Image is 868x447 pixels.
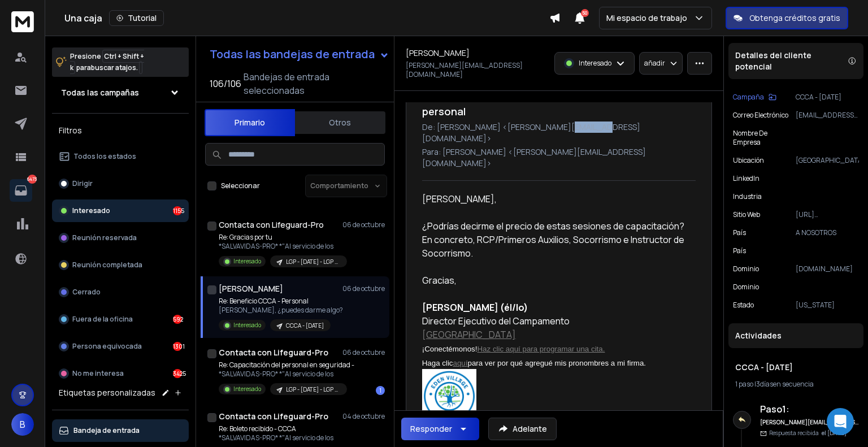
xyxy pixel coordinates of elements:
font: 1301 [173,342,185,350]
button: B [11,413,34,436]
button: Todos los estados [52,145,189,168]
a: Haz clic aquí para programar una cita. [477,345,605,353]
font: Actividades [735,330,782,341]
font: 3 [756,379,760,389]
font: Filtros [59,125,82,136]
font: / [224,77,227,90]
font: país [733,228,746,237]
font: Persona equivocada [72,341,142,351]
font: LGP - [DATE] - LGP Aquatics - PARQUES Y RECREACIÓN [286,385,427,393]
font: [URL][DOMAIN_NAME] [796,210,853,228]
font: buscar atajos. [91,63,138,72]
font: 6473 [27,176,37,182]
font: Reunión completada [72,260,142,270]
font: Haga clic [422,359,453,367]
font: ¡Conectémonos! [422,345,478,353]
font: CCCA - [DATE] [796,92,841,102]
font: *SALVAVIDAS-PRO* *"Al servicio de los [219,369,333,379]
font: LGP - [DATE] - LGP Aquatics - PARQUES Y RECREACIÓN [286,258,427,266]
font: [US_STATE] [796,300,835,310]
font: Director Ejecutivo del Campamento [422,315,570,327]
font: Interesado [579,58,611,68]
font: Adelante [513,423,547,434]
font: [PERSON_NAME] <[PERSON_NAME][EMAIL_ADDRESS][DOMAIN_NAME]> [422,146,646,168]
font: 06 de octubre [342,348,385,357]
font: [EMAIL_ADDRESS][DOMAIN_NAME] [796,110,858,129]
font: Una caja [64,12,102,24]
button: Todas las bandejas de entrada [201,43,398,66]
font: CCCA - [DATE] [735,362,793,372]
font: 1 [782,403,786,415]
font: Tutorial [128,12,157,23]
font: Primario [235,117,265,128]
font: Contacta con Lifeguard-Pro [219,219,324,230]
font: Seleccionar [221,181,260,190]
font: Interesado [233,321,261,329]
font: Paso [760,403,782,415]
font: nombre de empresa [733,128,767,147]
button: Interesado1155 [52,199,189,222]
font: : [786,403,789,415]
button: Persona equivocada1301 [52,335,189,358]
font: 04 de octubre [342,411,385,421]
font: dominio [733,264,759,274]
a: aquí [453,359,468,367]
button: No me interesa3425 [52,362,189,385]
a: 6473 [10,179,32,202]
font: A NOSOTROS [796,228,836,237]
font: CCCA - [DATE] [286,322,324,329]
font: Responder [410,423,452,434]
font: Gracias, [422,274,457,287]
font: Detalles del cliente potencial [735,50,811,72]
font: Re: Gracias por tu [219,232,272,242]
font: el [DATE] [821,429,847,437]
font: *SALVAVIDAS-PRO* *"Al servicio de los [219,433,333,442]
font: [PERSON_NAME][EMAIL_ADDRESS][DOMAIN_NAME] [406,60,523,79]
font: 106 [227,77,241,90]
button: Todas las campañas [52,81,189,104]
font: 1155 [173,207,184,215]
button: Cerrado [52,281,189,303]
font: para ver por qué agregué mis pronombres a mi firma. [467,359,646,367]
font: [PERSON_NAME] (él/lo) [422,301,528,314]
font: Fuera de la oficina [72,314,133,324]
font: Re: Boleto recibido - CCCA [219,424,296,433]
font: B [20,418,25,431]
font: Ctrl + Shift + k [70,51,144,72]
font: LinkedIn [733,173,759,183]
font: 06 de octubre [342,284,385,293]
font: Todas las bandejas de entrada [210,46,375,62]
font: estado [733,300,754,310]
font: para [76,63,91,72]
div: Abrir Intercom Messenger [827,408,854,435]
button: Reunión reservada [52,227,189,249]
font: ubicación [733,155,764,165]
font: Campaña [733,92,764,102]
button: Fuera de la oficina592 [52,308,189,331]
font: Cerrado [72,287,101,297]
font: Para: [422,146,441,157]
button: Responder [401,418,479,440]
button: Campaña [733,93,776,102]
font: ¿Podrías decirme el precio de estas sesiones de capacitación? En concreto, RCP/Primeros Auxilios,... [422,220,686,259]
font: Interesado [233,257,261,265]
font: *SALVAVIDAS-PRO* *"Al servicio de los [219,241,333,251]
font: [PERSON_NAME] <[PERSON_NAME][EMAIL_ADDRESS][DOMAIN_NAME]> [422,121,640,144]
font: [PERSON_NAME] [219,283,283,294]
font: Re: Capacitación del personal en seguridad - [219,360,354,370]
font: Reunión reservada [72,233,137,242]
a: [GEOGRAPHIC_DATA] [422,328,516,341]
font: País [733,246,746,255]
font: | [754,379,756,389]
font: Otros [329,117,351,128]
font: Contacta con Lifeguard-Pro [219,347,328,358]
font: días [760,379,773,389]
font: Todos los estados [73,151,136,161]
font: 1 [735,379,737,389]
font: Respuesta recibida [769,429,819,437]
font: en secuencia [773,379,814,389]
